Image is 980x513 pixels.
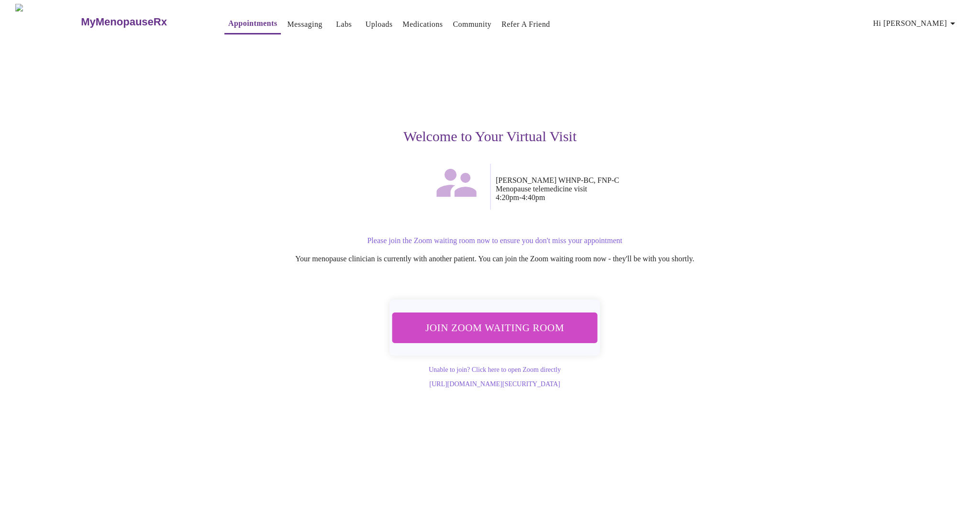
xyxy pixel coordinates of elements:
[869,14,962,33] button: Hi [PERSON_NAME]
[498,15,554,34] button: Refer a Friend
[15,4,80,40] img: MyMenopauseRx Logo
[399,15,446,34] button: Medications
[283,15,326,34] button: Messaging
[336,18,352,31] a: Labs
[429,366,561,373] a: Unable to join? Click here to open Zoom directly
[496,176,785,202] p: [PERSON_NAME] WHNP-BC, FNP-C Menopause telemedicine visit 4:20pm - 4:40pm
[329,15,359,34] button: Labs
[228,17,277,30] a: Appointments
[224,14,281,34] button: Appointments
[366,18,393,31] a: Uploads
[405,319,585,336] span: Join Zoom Waiting Room
[501,18,550,31] a: Refer a Friend
[392,312,598,343] button: Join Zoom Waiting Room
[402,18,443,31] a: Medications
[287,18,322,31] a: Messaging
[873,17,958,30] span: Hi [PERSON_NAME]
[362,15,397,34] button: Uploads
[429,380,560,388] a: [URL][DOMAIN_NAME][SECURITY_DATA]
[205,255,785,263] p: Your menopause clinician is currently with another patient. You can join the Zoom waiting room no...
[205,236,785,245] p: Please join the Zoom waiting room now to ensure you don't miss your appointment
[453,18,491,31] a: Community
[449,15,495,34] button: Community
[81,16,167,28] h3: MyMenopauseRx
[80,5,205,39] a: MyMenopauseRx
[195,128,785,145] h3: Welcome to Your Virtual Visit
